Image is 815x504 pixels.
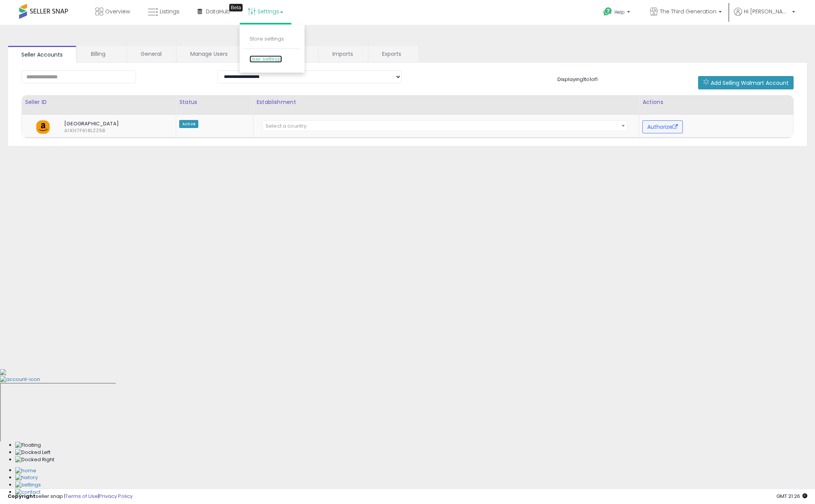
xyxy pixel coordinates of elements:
div: Seller ID [25,98,173,106]
a: Help [597,1,638,25]
a: Imports [319,46,367,62]
a: Exports [368,46,417,62]
span: Help [614,9,625,15]
div: Actions [642,98,790,106]
i: Get Help [603,7,612,16]
span: [GEOGRAPHIC_DATA] [58,120,159,127]
span: Listings [160,8,180,15]
img: Contact [15,489,41,496]
span: Add Selling Walmart Account [711,79,789,87]
img: amazon.png [36,120,50,134]
span: DataHub [206,8,230,15]
span: A1KH7F618LZZ58 [58,127,75,134]
div: Tooltip anchor [229,4,243,11]
img: Home [15,467,36,475]
span: Active [179,120,198,128]
img: Floating [15,442,41,449]
span: Displaying 1 to 1 of 1 [557,76,598,83]
div: Establishment [256,98,636,106]
a: Seller Accounts [8,46,76,63]
button: Authorize [642,120,683,133]
a: General [127,46,175,62]
span: Select a country [266,122,306,130]
span: Hi [PERSON_NAME] [744,8,790,15]
img: Settings [15,481,41,489]
div: Status [179,98,250,106]
img: History [15,474,38,481]
img: Docked Right [15,456,54,463]
button: Add Selling Walmart Account [698,76,794,89]
img: Docked Left [15,449,50,456]
a: Store settings [250,35,284,42]
a: Billing [77,46,126,62]
span: Overview [105,8,130,15]
a: User settings [250,55,282,63]
a: Manage Users [177,46,241,62]
span: The Third Generation [660,8,716,15]
a: Hi [PERSON_NAME] [734,8,795,25]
